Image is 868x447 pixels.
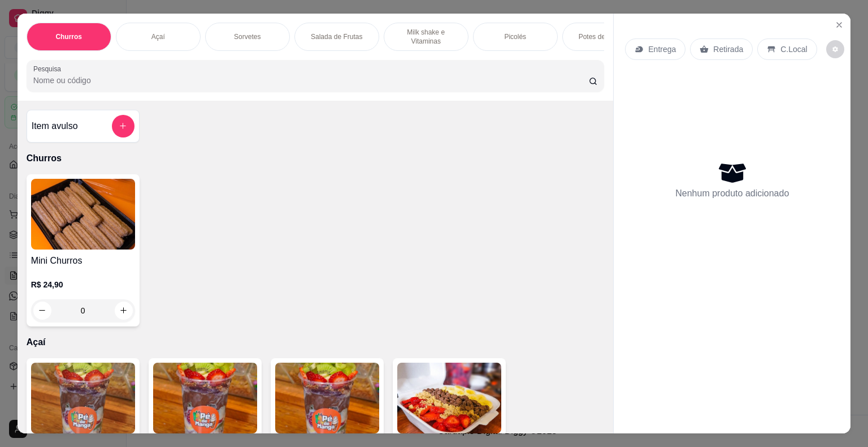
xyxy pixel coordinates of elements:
[31,363,135,433] img: product-image
[32,119,78,133] h4: Item avulso
[648,44,676,55] p: Entrega
[31,279,135,290] p: R$ 24,90
[579,32,631,41] p: Potes de Sorvete
[27,152,605,165] p: Churros
[393,28,459,46] p: Milk shake e Vitaminas
[713,44,743,55] p: Retirada
[830,16,848,34] button: Close
[33,64,65,74] label: Pesquisa
[275,363,379,433] img: product-image
[33,75,589,86] input: Pesquisa
[675,187,789,200] p: Nenhum produto adicionado
[112,115,134,137] button: add-separate-item
[234,32,261,41] p: Sorvetes
[151,32,165,41] p: Açaí
[31,179,135,250] img: product-image
[27,336,605,349] p: Açaí
[311,32,362,41] p: Salada de Frutas
[780,44,807,55] p: C.Local
[826,40,844,58] button: decrease-product-quantity
[397,363,501,433] img: product-image
[55,32,82,41] p: Churros
[504,32,526,41] p: Picolés
[153,363,257,433] img: product-image
[31,254,135,268] h4: Mini Churros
